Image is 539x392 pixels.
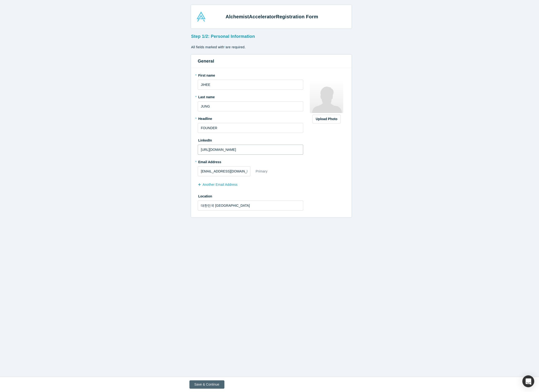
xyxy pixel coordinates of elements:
label: Headline [198,115,303,121]
div: Primary [255,167,268,176]
h3: Step 1/2: Personal Information [191,32,351,40]
label: Last name [198,93,303,100]
strong: Alchemist Registration Form [226,14,318,19]
h3: General [198,58,345,64]
label: First name [198,71,303,78]
label: Location [198,192,303,199]
img: Profile user default [310,80,343,113]
button: Save & Continue [189,380,224,389]
span: Accelerator [249,14,276,19]
p: All fields marked with are required. [191,45,351,50]
label: Email Address [198,158,221,165]
input: Partner, CEO [198,123,303,133]
img: Alchemist Accelerator Logo [196,12,206,22]
input: Enter a location [198,201,303,211]
div: Upload Photo [316,117,337,122]
button: another Email Address [198,181,242,189]
label: LinkedIn [198,136,212,143]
